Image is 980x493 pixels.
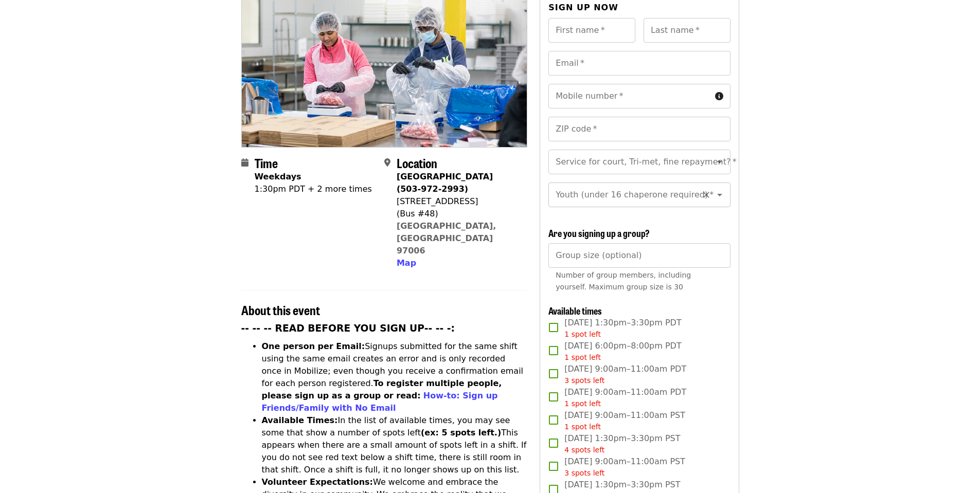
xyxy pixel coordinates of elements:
[712,188,727,202] button: Open
[564,409,685,432] span: [DATE] 9:00am–11:00am PST
[548,84,710,108] input: Mobile number
[262,477,373,487] strong: Volunteer Expectations:
[397,208,519,220] div: (Bus #48)
[548,51,730,76] input: Email
[564,317,681,340] span: [DATE] 1:30pm–3:30pm PDT
[397,221,496,255] a: [GEOGRAPHIC_DATA], [GEOGRAPHIC_DATA] 97006
[564,376,604,385] span: 3 spots left
[712,155,727,169] button: Open
[564,353,601,361] span: 1 spot left
[564,330,601,338] span: 1 spot left
[564,432,680,455] span: [DATE] 1:30pm–3:30pm PST
[564,386,686,409] span: [DATE] 9:00am–11:00am PDT
[241,158,248,168] i: calendar icon
[397,195,519,208] div: [STREET_ADDRESS]
[397,154,437,172] span: Location
[397,258,416,268] span: Map
[262,391,498,413] a: How-to: Sign up Friends/Family with No Email
[262,414,528,476] li: In the list of available times, you may see some that show a number of spots left This appears wh...
[548,226,650,240] span: Are you signing up a group?
[564,455,685,479] span: [DATE] 9:00am–11:00am PST
[548,117,730,141] input: ZIP code
[241,301,320,319] span: About this event
[548,304,602,317] span: Available times
[262,341,365,351] strong: One person per Email:
[699,188,714,202] button: Clear
[564,446,604,454] span: 4 spots left
[548,18,635,43] input: First name
[564,469,604,477] span: 3 spots left
[564,340,681,363] span: [DATE] 6:00pm–8:00pm PDT
[255,154,278,172] span: Time
[564,363,686,386] span: [DATE] 9:00am–11:00am PDT
[397,172,493,194] strong: [GEOGRAPHIC_DATA] (503-972-2993)
[241,323,455,334] strong: -- -- -- READ BEFORE YOU SIGN UP-- -- -:
[262,415,338,425] strong: Available Times:
[564,423,601,431] span: 1 spot left
[644,18,730,43] input: Last name
[548,243,730,268] input: [object Object]
[421,428,501,437] strong: (ex: 5 spots left.)
[255,183,372,195] div: 1:30pm PDT + 2 more times
[556,271,691,291] span: Number of group members, including yourself. Maximum group size is 30
[262,378,502,400] strong: To register multiple people, please sign up as a group or read:
[397,257,416,269] button: Map
[564,399,601,408] span: 1 spot left
[548,3,618,12] span: Sign up now
[715,92,723,101] i: circle-info icon
[255,172,301,181] strong: Weekdays
[384,158,390,168] i: map-marker-alt icon
[262,340,528,414] li: Signups submitted for the same shift using the same email creates an error and is only recorded o...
